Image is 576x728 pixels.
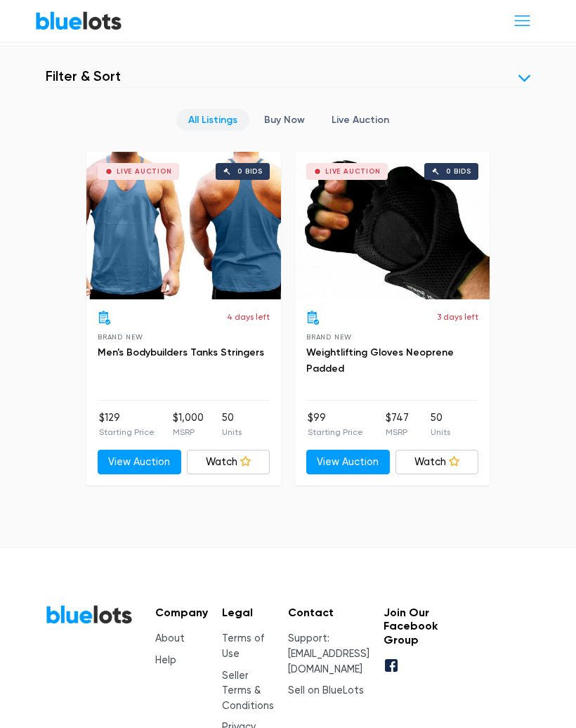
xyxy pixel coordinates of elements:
[325,168,381,175] div: Live Auction
[222,606,274,619] h5: Legal
[222,410,242,438] li: 50
[155,654,176,666] a: Help
[504,8,541,34] button: Toggle navigation
[386,426,409,438] p: MSRP
[35,11,122,31] a: BlueLots
[384,606,440,646] h5: Join Our Facebook Group
[99,426,155,438] p: Starting Price
[431,426,450,438] p: Units
[187,450,270,475] a: Watch
[117,168,172,175] div: Live Auction
[222,632,264,660] a: Terms of Use
[446,168,471,175] div: 0 bids
[288,648,369,675] a: [EMAIL_ADDRESS][DOMAIN_NAME]
[155,632,185,644] a: About
[222,426,242,438] p: Units
[237,168,263,175] div: 0 bids
[86,152,281,299] a: Live Auction 0 bids
[99,410,155,438] li: $129
[306,346,454,375] a: Weightlifting Gloves Neoprene Padded
[395,450,479,475] a: Watch
[308,426,363,438] p: Starting Price
[386,410,409,438] li: $747
[176,109,249,131] a: All Listings
[252,109,317,131] a: Buy Now
[308,410,363,438] li: $99
[431,410,450,438] li: 50
[155,606,208,619] h5: Company
[46,604,133,625] a: BlueLots
[98,450,181,475] a: View Auction
[306,333,352,341] span: Brand New
[227,311,270,323] p: 4 days left
[173,426,204,438] p: MSRP
[173,410,204,438] li: $1,000
[98,346,264,358] a: Men's Bodybuilders Tanks Stringers
[288,684,364,696] a: Sell on BlueLots
[437,311,478,323] p: 3 days left
[288,631,369,677] li: Support:
[320,109,401,131] a: Live Auction
[46,67,121,84] h3: Filter & Sort
[98,333,143,341] span: Brand New
[222,670,274,712] a: Seller Terms & Conditions
[295,152,490,299] a: Live Auction 0 bids
[288,606,369,619] h5: Contact
[306,450,390,475] a: View Auction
